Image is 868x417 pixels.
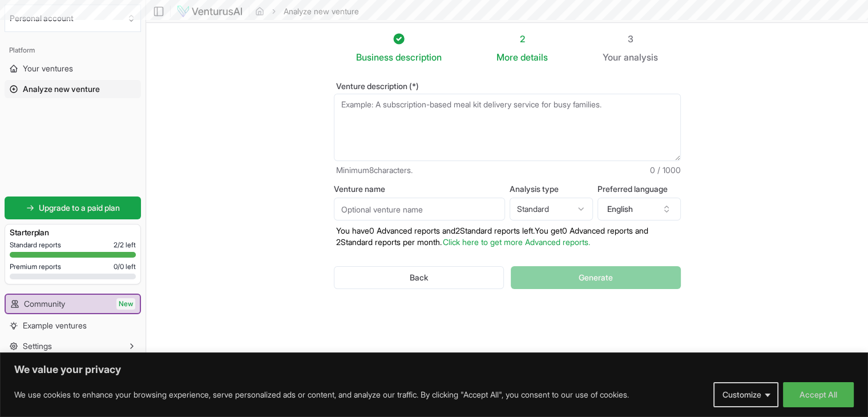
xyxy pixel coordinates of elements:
[23,320,87,331] span: Example ventures
[624,51,658,63] span: analysis
[24,298,65,310] span: Community
[783,382,854,407] button: Accept All
[603,50,621,64] span: Your
[10,262,61,271] span: Premium reports
[5,59,141,78] a: Your ventures
[334,185,505,193] label: Venture name
[334,266,504,289] button: Back
[14,388,629,402] p: We use cookies to enhance your browsing experience, serve personalized ads or content, and analyz...
[334,82,681,90] label: Venture description (*)
[496,32,548,46] div: 2
[395,51,442,63] span: description
[5,337,141,355] button: Settings
[510,185,593,193] label: Analysis type
[5,41,141,59] div: Platform
[336,165,413,176] span: Minimum 8 characters.
[23,340,52,352] span: Settings
[23,83,100,95] span: Analyze new venture
[597,185,681,193] label: Preferred language
[6,295,140,313] a: CommunityNew
[520,51,548,63] span: details
[496,50,518,64] span: More
[443,237,590,247] a: Click here to get more Advanced reports.
[23,63,73,74] span: Your ventures
[597,198,681,220] button: English
[5,316,141,335] a: Example ventures
[334,198,505,220] input: Optional venture name
[5,197,141,219] a: Upgrade to a paid plan
[14,363,854,376] p: We value your privacy
[114,262,136,271] span: 0 / 0 left
[334,225,681,248] p: You have 0 Advanced reports and 2 Standard reports left. Y ou get 0 Advanced reports and 2 Standa...
[39,202,120,214] span: Upgrade to a paid plan
[10,240,61,250] span: Standard reports
[603,32,658,46] div: 3
[650,165,681,176] span: 0 / 1000
[713,382,778,407] button: Customize
[5,80,141,98] a: Analyze new venture
[116,298,135,310] span: New
[10,227,136,238] h3: Starter plan
[356,50,393,64] span: Business
[114,240,136,250] span: 2 / 2 left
